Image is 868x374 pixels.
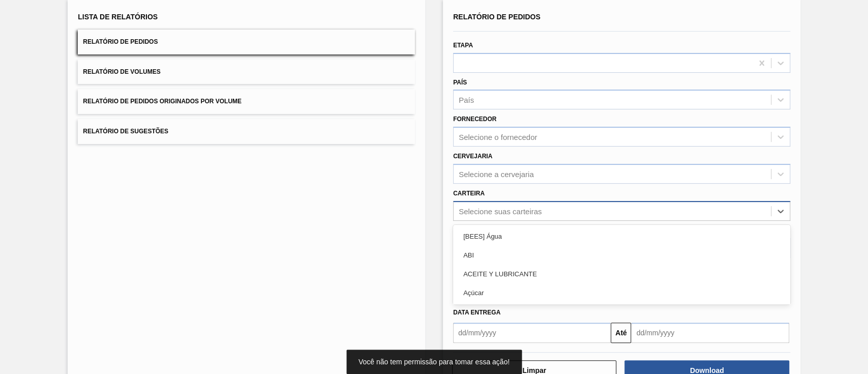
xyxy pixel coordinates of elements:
span: Lista de Relatórios [78,13,158,21]
label: Carteira [453,190,485,197]
div: Açúcar [453,283,790,302]
div: País [459,96,474,104]
button: Relatório de Pedidos [78,30,415,54]
button: Relatório de Volumes [78,60,415,84]
button: Até [611,323,631,343]
div: ACEITE Y LUBRICANTE [453,265,790,283]
button: Relatório de Sugestões [78,119,415,144]
span: Você não tem permissão para tomar essa ação! [358,358,510,366]
label: País [453,79,467,86]
span: Data Entrega [453,309,500,316]
span: Relatório de Sugestões [83,128,168,135]
div: Açúcar Líquido [453,302,790,321]
div: Selecione suas carteiras [459,207,542,215]
span: Relatório de Volumes [83,68,160,75]
button: Relatório de Pedidos Originados por Volume [78,89,415,114]
div: ABI [453,246,790,265]
input: dd/mm/yyyy [453,323,611,343]
div: Selecione o fornecedor [459,133,537,141]
span: Relatório de Pedidos Originados por Volume [83,98,242,105]
div: [BEES] Água [453,227,790,246]
input: dd/mm/yyyy [631,323,789,343]
label: Cervejaria [453,153,492,160]
span: Relatório de Pedidos [83,38,158,45]
label: Fornecedor [453,116,496,123]
label: Etapa [453,42,473,49]
span: Relatório de Pedidos [453,13,541,21]
div: Selecione a cervejaria [459,169,534,178]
